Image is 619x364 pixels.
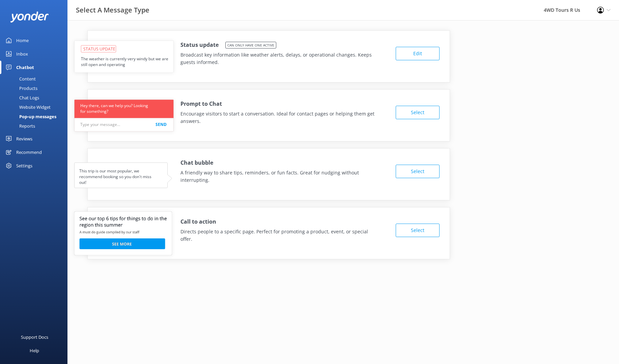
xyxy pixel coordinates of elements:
div: Settings [16,159,32,172]
h4: Prompt to Chat [180,100,222,108]
a: Pop-up messages [4,112,67,121]
h4: Chat bubble [180,159,213,167]
div: Reports [4,121,35,131]
div: Chatbot [16,61,34,74]
a: Content [4,74,67,84]
a: Products [4,84,67,93]
div: Pop-up messages [4,112,56,121]
div: Website Widget [4,102,51,112]
div: Recommend [16,145,42,159]
div: Chat Logs [4,93,39,102]
p: Directs people to a specific page. Perfect for promoting a product, event, or special offer. [180,228,377,243]
div: Reviews [16,132,32,145]
img: yonder-white-logo.png [10,11,49,23]
a: Website Widget [4,102,67,112]
button: Edit [396,47,440,60]
p: Broadcast key information like weather alerts, delays, or operational changes. Keeps guests infor... [180,51,377,66]
div: Inbox [16,47,28,61]
button: Select [396,106,440,119]
button: Select [396,224,440,237]
p: A friendly way to share tips, reminders, or fun facts. Great for nudging without interrupting. [180,169,377,184]
p: Encourage visitors to start a conversation. Ideal for contact pages or helping them get answers. [180,110,377,125]
h4: Status update [180,41,219,49]
span: Can only have one active [225,42,276,48]
div: Home [16,34,29,47]
div: Help [30,344,39,357]
div: Support Docs [21,330,48,344]
div: Content [4,74,36,84]
h4: Call to action [180,218,216,226]
h3: Select A Message Type [76,5,149,15]
div: Products [4,84,37,93]
button: Select [396,165,440,178]
a: Chat Logs [4,93,67,102]
a: Reports [4,121,67,131]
